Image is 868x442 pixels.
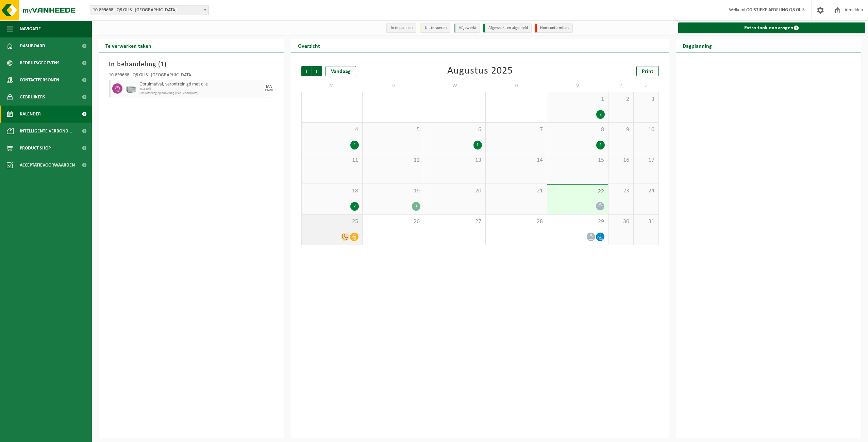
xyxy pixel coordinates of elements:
[637,218,655,225] span: 31
[20,89,45,106] span: Gebruikers
[612,187,630,195] span: 23
[20,20,41,37] span: Navigatie
[744,7,805,13] strong: LOGISTIEKE AFDELING Q8 OILS
[535,23,573,33] li: Non-conformiteit
[428,187,482,195] span: 20
[20,123,72,140] span: Intelligente verbond...
[636,66,659,76] a: Print
[637,157,655,164] span: 17
[291,39,327,52] h2: Overzicht
[305,126,359,133] span: 4
[489,218,544,225] span: 28
[350,202,359,211] div: 2
[612,157,630,164] span: 16
[139,82,262,87] span: Opruimafval, verontreinigd met olie
[612,218,630,225] span: 30
[266,85,272,89] div: MA
[325,66,356,76] div: Vandaag
[489,187,544,195] span: 21
[139,87,262,91] span: KGA Colli
[312,66,322,76] span: Volgende
[90,5,209,15] span: 10-899668 - Q8 OILS - ANTWERPEN
[20,37,45,54] span: Dashboard
[551,96,605,103] span: 1
[551,157,605,164] span: 15
[551,218,605,225] span: 29
[676,39,719,52] h2: Dagplanning
[428,218,482,225] span: 27
[366,157,420,164] span: 12
[454,23,480,33] li: Afgewerkt
[642,69,653,74] span: Print
[483,23,532,33] li: Afgewerkt en afgemeld
[678,22,866,33] a: Extra taak aanvragen
[447,66,513,76] div: Augustus 2025
[637,96,655,103] span: 3
[428,157,482,164] span: 13
[265,89,273,92] div: 25/08
[612,96,630,103] span: 2
[139,91,262,95] span: Omwisseling op aanvraag (excl. voorrijkost)
[109,73,274,80] div: 10-899668 - Q8 OILS - [GEOGRAPHIC_DATA]
[412,202,420,211] div: 1
[20,140,51,157] span: Product Shop
[20,157,75,174] span: Acceptatievoorwaarden
[90,5,208,15] span: 10-899668 - Q8 OILS - ANTWERPEN
[596,141,605,149] div: 1
[489,126,544,133] span: 7
[109,59,274,69] h3: In behandeling ( )
[20,54,60,72] span: Bedrijfsgegevens
[612,126,630,133] span: 9
[126,83,136,94] img: PB-LB-0680-HPE-GY-11
[551,126,605,133] span: 8
[608,80,634,92] td: Z
[424,80,486,92] td: W
[547,80,609,92] td: V
[420,23,450,33] li: Uit te voeren
[301,66,312,76] span: Vorige
[363,80,424,92] td: D
[637,126,655,133] span: 10
[305,157,359,164] span: 11
[366,218,420,225] span: 26
[305,187,359,195] span: 18
[486,80,547,92] td: D
[473,141,482,149] div: 1
[489,157,544,164] span: 14
[350,141,359,149] div: 1
[20,106,41,123] span: Kalender
[551,188,605,195] span: 22
[366,187,420,195] span: 19
[161,61,164,68] span: 1
[428,126,482,133] span: 6
[99,39,158,52] h2: Te verwerken taken
[386,23,416,33] li: In te plannen
[301,80,363,92] td: M
[634,80,659,92] td: Z
[596,110,605,119] div: 2
[305,218,359,225] span: 25
[637,187,655,195] span: 24
[20,72,59,89] span: Contactpersonen
[366,126,420,133] span: 5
